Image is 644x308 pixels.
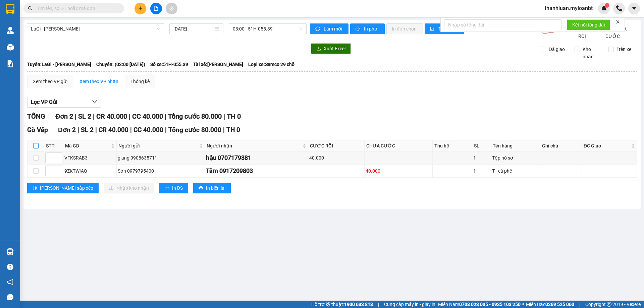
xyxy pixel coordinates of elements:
[138,6,143,11] span: plus
[605,3,609,8] sup: 1
[540,140,582,151] th: Ghi chú
[27,126,48,134] span: Gò Vấp
[44,140,63,151] th: STT
[315,26,321,32] span: sync
[615,19,620,24] span: close
[63,165,117,178] td: 9ZKTWIAQ
[438,301,521,308] span: Miền Nam
[64,167,115,175] div: 9ZKTWIAQ
[79,78,118,85] div: Xem theo VP nhận
[77,126,79,134] span: |
[386,23,423,34] button: In đơn chọn
[607,302,611,307] span: copyright
[628,3,640,14] button: caret-down
[344,302,373,307] strong: 1900 633 818
[165,126,167,134] span: |
[572,21,605,28] span: Kết nối tổng đài
[223,126,225,134] span: |
[311,43,351,54] button: downloadXuất Excel
[33,78,67,85] div: Xem theo VP gửi
[356,26,361,32] span: printer
[7,248,14,255] img: warehouse-icon
[7,279,13,285] span: notification
[135,3,146,14] button: plus
[539,4,598,12] span: thanhluan.myloanbt
[150,61,188,68] span: Số xe: 51H-055.39
[226,126,240,134] span: TH 0
[75,112,76,120] span: |
[425,23,464,34] button: bar-chartThống kê
[31,24,160,34] span: LaGi - Hồ Chí Minh
[96,61,145,68] span: Chuyến: (03:00 [DATE])
[130,126,132,134] span: |
[27,183,99,193] button: sort-ascending[PERSON_NAME] sắp xếp
[7,27,14,34] img: warehouse-icon
[233,24,303,34] span: 03:00 - 51H-055.39
[7,60,14,67] img: solution-icon
[81,126,94,134] span: SL 2
[430,26,436,32] span: bar-chart
[207,142,301,149] span: Người nhận
[384,301,436,308] span: Cung cấp máy in - giấy in:
[55,112,73,120] span: Đơn 2
[37,5,116,12] input: Tìm tên, số ĐT hoặc mã đơn
[118,167,203,175] div: Sơn 0979795400
[473,167,490,175] div: 1
[580,46,603,60] span: Kho nhận
[492,154,539,162] div: Tệp hồ sơ
[58,126,76,134] span: Đơn 2
[33,186,37,191] span: sort-ascending
[173,25,213,33] input: 14/09/2025
[526,301,574,308] span: Miền Bắc
[193,61,243,68] span: Tài xế: [PERSON_NAME]
[365,140,433,151] th: CHƯA CƯỚC
[492,167,539,175] div: T - cà phê
[350,23,385,34] button: printerIn phơi
[168,112,222,120] span: Tổng cước 80.000
[104,183,154,193] button: downloadNhập kho nhận
[169,6,174,11] span: aim
[601,5,607,11] img: icon-new-feature
[308,140,365,151] th: CƯỚC RỒI
[606,3,608,8] span: 1
[99,126,128,134] span: CR 40.000
[522,303,524,306] span: ⚪️
[631,5,637,11] span: caret-down
[546,46,568,53] span: Đã giao
[366,167,431,175] div: 40.000
[96,112,127,120] span: CR 40.000
[567,19,610,30] button: Kết nối tổng đài
[7,264,13,270] span: question-circle
[324,25,343,33] span: Làm mới
[130,78,150,85] div: Thống kê
[206,153,307,163] div: hậu 0707179381
[311,301,373,308] span: Hỗ trợ kỹ thuật:
[95,126,97,134] span: |
[433,140,472,151] th: Thu hộ
[459,302,521,307] strong: 0708 023 035 - 0935 103 250
[193,183,231,193] button: printerIn biên lai
[92,99,97,105] span: down
[579,301,580,308] span: |
[159,183,188,193] button: printerIn DS
[223,112,225,120] span: |
[310,23,348,34] button: syncLàm mới
[133,126,163,134] span: CC 40.000
[64,154,115,162] div: VFKSRAB3
[40,184,93,192] span: [PERSON_NAME] sắp xếp
[364,25,379,33] span: In phơi
[154,6,158,11] span: file-add
[31,98,57,106] span: Lọc VP Gửi
[472,140,491,151] th: SL
[614,46,634,53] span: Trên xe
[227,112,241,120] span: TH 0
[309,154,363,162] div: 40.000
[7,294,13,300] span: message
[118,154,203,162] div: giang 0908635711
[473,154,490,162] div: 1
[28,6,33,11] span: search
[129,112,130,120] span: |
[324,45,345,52] span: Xuất Excel
[132,112,163,120] span: CC 40.000
[491,140,540,151] th: Tên hàng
